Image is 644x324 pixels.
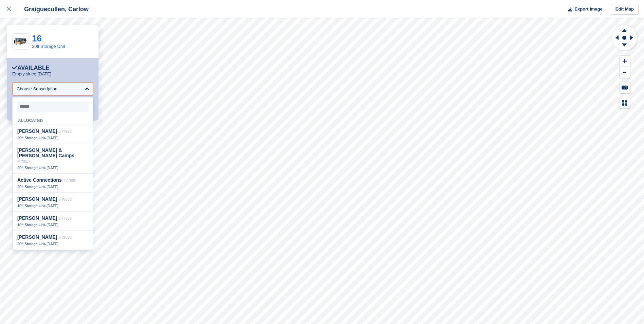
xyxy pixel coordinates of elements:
[620,82,630,93] button: Keyboard Shortcuts
[17,136,88,140] div: -
[17,241,88,246] div: -
[17,215,57,221] span: [PERSON_NAME]
[17,203,88,208] div: -
[47,204,58,208] span: [DATE]
[12,71,51,77] p: Empty since [DATE]
[13,114,93,125] div: Allocated
[17,204,45,208] span: 10ft Storage Unit
[18,5,89,13] div: Graiguecullen, Carlow
[47,185,58,189] span: [DATE]
[620,56,630,67] button: Zoom In
[17,234,57,240] span: [PERSON_NAME]
[32,44,65,49] a: 20ft Storage Unit
[59,129,72,133] span: #77923
[17,184,88,189] div: -
[564,4,603,15] button: Export Image
[17,177,62,183] span: Active Connections
[59,235,72,239] span: #79033
[17,222,88,227] div: -
[17,223,45,227] span: 10ft Storage Unit
[620,67,630,78] button: Zoom Out
[17,242,45,246] span: 20ft Storage Unit
[611,4,639,15] a: Edit Map
[59,216,72,220] span: #77756
[47,136,58,140] span: [DATE]
[17,136,45,140] span: 20ft Storage Unit
[17,147,74,158] span: [PERSON_NAME] & [PERSON_NAME] Camps
[574,6,602,13] span: Export Image
[47,166,58,170] span: [DATE]
[13,36,28,48] img: 20-ft-container%20(51).jpg
[64,178,76,182] span: #77695
[59,197,72,201] span: #78633
[620,97,630,108] button: Map Legend
[17,165,88,170] div: -
[17,128,57,134] span: [PERSON_NAME]
[47,242,58,246] span: [DATE]
[12,65,50,71] div: Available
[17,166,45,170] span: 20ft Storage Unit
[18,159,31,163] span: #79857
[17,86,57,92] div: Choose Subscription
[32,33,42,43] a: 16
[17,196,57,202] span: [PERSON_NAME]
[47,223,58,227] span: [DATE]
[17,185,45,189] span: 20ft Storage Unit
